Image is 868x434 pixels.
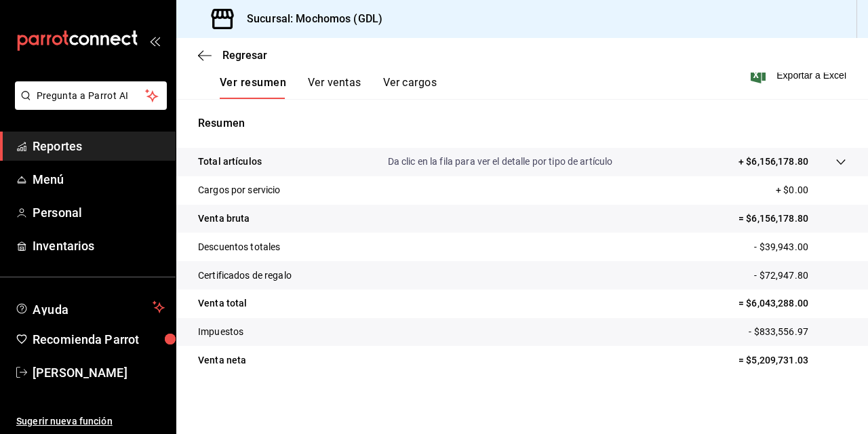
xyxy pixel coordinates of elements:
[222,49,267,62] span: Regresar
[33,172,64,186] font: Menú
[749,325,846,339] p: - $833,556.97
[198,212,250,226] p: Venta bruta
[198,269,292,283] p: Certificados de regalo
[198,353,246,368] p: Venta neta
[754,240,846,254] p: - $39,943.00
[308,76,361,99] button: Ver ventas
[198,183,281,197] p: Cargos por servicio
[33,366,127,380] font: [PERSON_NAME]
[149,35,160,46] button: open_drawer_menu
[754,269,846,283] p: - $72,947.80
[15,81,167,110] button: Pregunta a Parrot AI
[198,296,247,311] p: Venta total
[198,155,262,169] p: Total artículos
[738,353,846,368] p: = $5,209,731.03
[738,296,846,311] p: = $6,043,288.00
[776,70,846,81] font: Exportar a Excel
[738,212,846,226] p: = $6,156,178.80
[198,49,267,62] button: Regresar
[9,98,167,113] a: Pregunta a Parrot AI
[198,115,846,132] p: Resumen
[383,76,437,99] button: Ver cargos
[236,11,382,27] h3: Sucursal: Mochomos (GDL)
[33,205,82,220] font: Personal
[220,76,437,99] div: Pestañas de navegación
[738,155,808,169] p: + $6,156,178.80
[16,416,113,427] font: Sugerir nueva función
[33,239,94,253] font: Inventarios
[37,89,146,103] span: Pregunta a Parrot AI
[753,67,846,83] button: Exportar a Excel
[776,183,846,197] p: + $0.00
[198,325,243,339] p: Impuestos
[198,240,280,254] p: Descuentos totales
[388,155,613,169] p: Da clic en la fila para ver el detalle por tipo de artículo
[33,332,139,347] font: Recomienda Parrot
[220,76,286,90] font: Ver resumen
[33,299,147,315] span: Ayuda
[33,139,82,153] font: Reportes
